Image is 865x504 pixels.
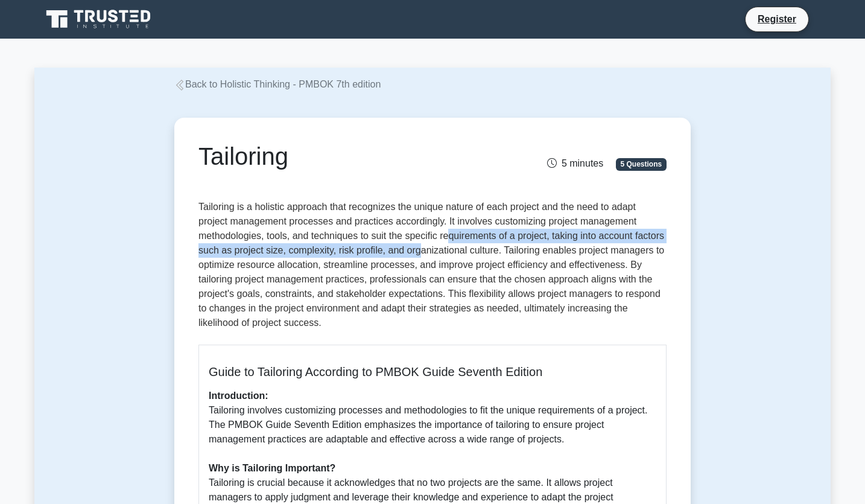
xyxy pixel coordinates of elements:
[750,11,803,27] a: Register
[547,158,603,168] span: 5 minutes
[198,200,667,335] p: Tailoring is a holistic approach that recognizes the unique nature of each project and the need t...
[616,158,667,170] span: 5 Questions
[209,365,656,379] h5: Guide to Tailoring According to PMBOK Guide Seventh Edition
[174,79,381,89] a: Back to Holistic Thinking - PMBOK 7th edition
[198,142,505,171] h1: Tailoring
[209,391,268,401] b: Introduction:
[209,463,335,473] b: Why is Tailoring Important?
